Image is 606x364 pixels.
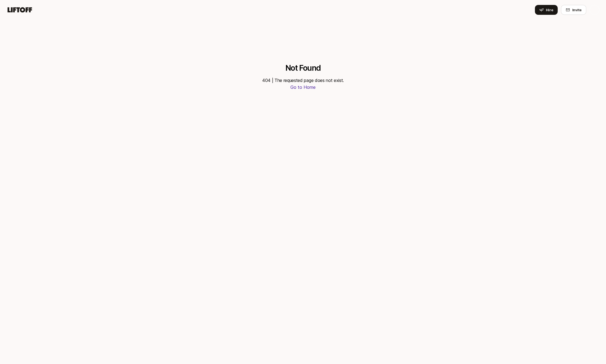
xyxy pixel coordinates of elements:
[546,7,553,13] span: Hire
[285,64,321,72] p: Not Found
[572,7,582,13] span: Invite
[290,84,316,90] a: Go to Home
[262,77,344,84] p: 404 | The requested page does not exist.
[561,5,586,15] button: Invite
[535,5,558,15] button: Hire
